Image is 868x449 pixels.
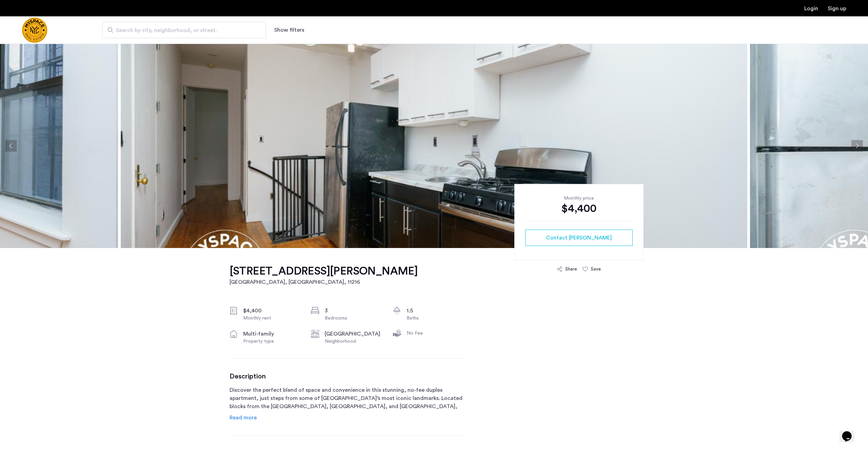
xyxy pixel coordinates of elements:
div: $4,400 [243,307,300,315]
button: Previous apartment [5,140,17,152]
div: [GEOGRAPHIC_DATA] [325,330,382,338]
div: multi-family [243,330,300,338]
button: Show or hide filters [274,26,304,34]
div: Monthly rent [243,315,300,322]
div: Bedrooms [325,315,382,322]
div: 1.5 [407,307,464,315]
img: logo [22,17,47,43]
button: Next apartment [851,140,863,152]
div: 3 [325,307,382,315]
a: Cazamio Logo [22,17,47,43]
p: Discover the perfect blend of space and convenience in this stunning, no-fee duplex apartment, ju... [230,386,464,411]
span: Search by city, neighborhood, or street. [116,26,247,34]
iframe: chat widget [839,422,861,442]
img: apartment [121,44,747,248]
button: button [525,230,633,246]
div: $4,400 [525,202,633,215]
a: Registration [828,6,846,11]
div: Neighborhood [325,338,382,345]
span: Read more [230,415,257,420]
a: Login [804,6,818,11]
span: Contact [PERSON_NAME] [546,234,612,242]
div: Baths [407,315,464,322]
a: Read info [230,414,257,422]
div: Property type [243,338,300,345]
div: Save [591,266,601,273]
div: No Fee [407,330,464,337]
h2: [GEOGRAPHIC_DATA], [GEOGRAPHIC_DATA] , 11216 [230,278,418,286]
div: Monthly price [525,195,633,202]
div: Share [565,266,577,273]
h3: Description [230,372,464,381]
a: [STREET_ADDRESS][PERSON_NAME][GEOGRAPHIC_DATA], [GEOGRAPHIC_DATA], 11216 [230,264,418,286]
input: Apartment Search [102,22,266,38]
h1: [STREET_ADDRESS][PERSON_NAME] [230,264,418,278]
